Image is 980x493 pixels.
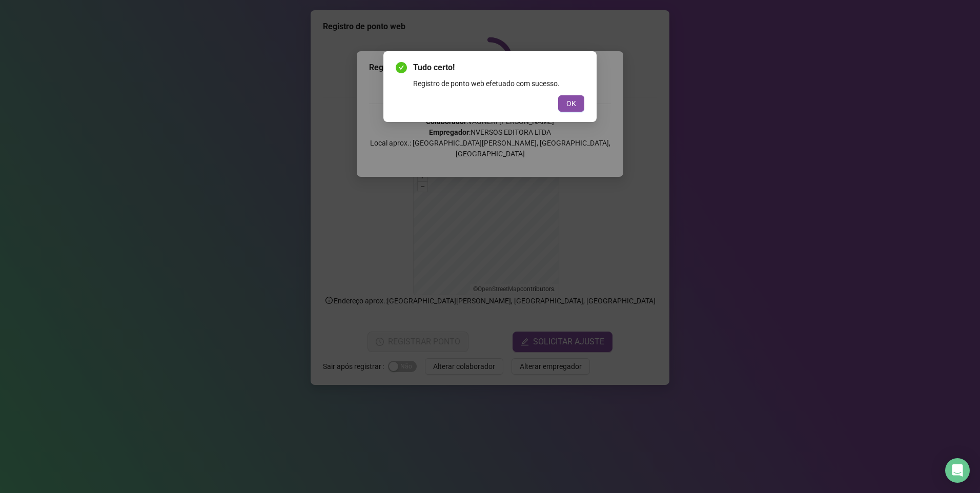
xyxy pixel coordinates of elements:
span: OK [566,98,576,109]
div: Open Intercom Messenger [945,458,970,483]
button: OK [558,95,584,112]
span: check-circle [396,62,407,73]
span: Tudo certo! [413,61,584,74]
div: Registro de ponto web efetuado com sucesso. [413,78,584,89]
